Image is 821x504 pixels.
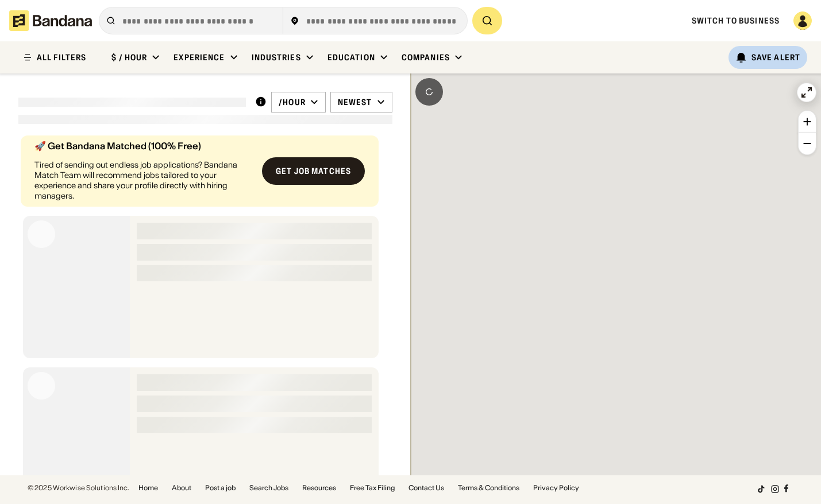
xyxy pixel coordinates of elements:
div: Newest [338,97,372,107]
div: 🚀 Get Bandana Matched (100% Free) [34,141,253,150]
div: /hour [279,97,306,107]
div: Industries [252,52,301,63]
div: Tired of sending out endless job applications? Bandana Match Team will recommend jobs tailored to... [34,160,253,201]
div: Companies [402,52,450,63]
a: Resources [302,484,336,491]
div: Get job matches [276,167,351,175]
div: Experience [174,52,225,63]
div: ALL FILTERS [37,53,86,61]
a: Post a job [205,484,236,491]
img: Bandana logotype [9,10,92,31]
a: Contact Us [408,484,444,491]
a: Terms & Conditions [458,484,519,491]
div: $ / hour [111,52,147,63]
div: Save Alert [751,52,800,63]
a: Free Tax Filing [350,484,395,491]
div: © 2025 Workwise Solutions Inc. [28,484,129,491]
a: Home [138,484,158,491]
a: Search Jobs [249,484,288,491]
div: Education [327,52,375,63]
a: Switch to Business [692,15,780,26]
a: Privacy Policy [533,484,579,491]
a: About [172,484,191,491]
div: grid [18,131,392,475]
